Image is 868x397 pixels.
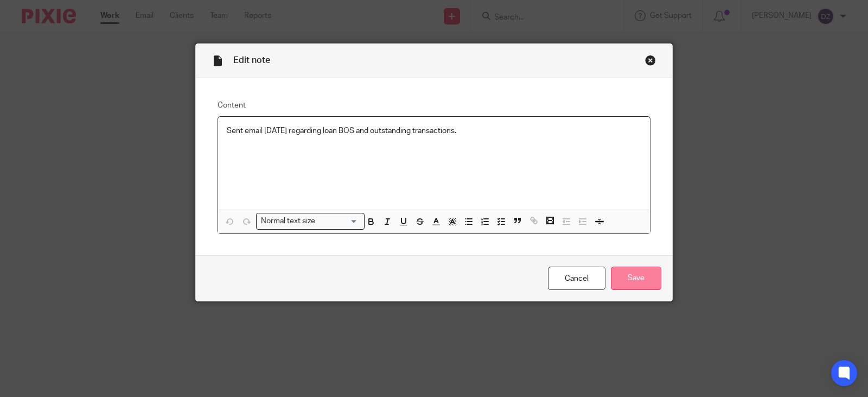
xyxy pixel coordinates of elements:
[645,55,656,66] div: Close this dialog window
[256,213,365,230] div: Search for option
[611,267,661,290] input: Save
[227,125,641,136] p: Sent email [DATE] regarding loan BOS and outstanding transactions.
[218,100,650,111] label: Content
[548,267,605,290] a: Cancel
[319,216,358,227] input: Search for option
[233,56,270,65] span: Edit note
[259,216,318,227] span: Normal text size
